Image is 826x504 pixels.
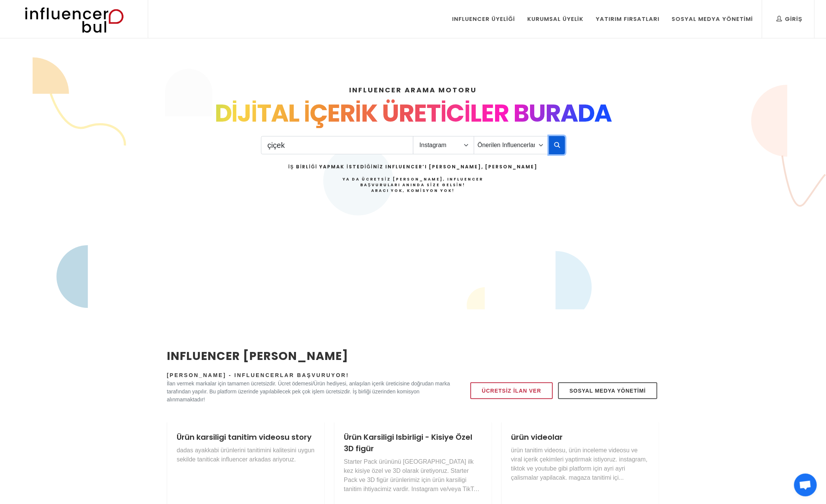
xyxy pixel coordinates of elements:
[167,85,659,95] h4: INFLUENCER ARAMA MOTORU
[177,432,312,442] a: Ürün karsiligi tanitim videosu story
[344,432,472,454] a: Ürün Karsiligi Isbirligi - Kisiye Özel 3D figür
[288,163,538,170] h2: İş Birliği Yapmak İstediğiniz Influencer’ı [PERSON_NAME], [PERSON_NAME]
[261,136,413,154] input: Search
[511,432,563,442] a: ürün videolar
[288,176,538,193] h4: Ya da Ücretsiz [PERSON_NAME], Influencer Başvuruları Anında Size Gelsin!
[570,386,646,395] span: Sosyal Medya Yönetimi
[167,380,450,404] p: İlan vermek markalar için tamamen ücretsizdir. Ücret ödemesi/Ürün hediyesi, anlaşılan içerik üret...
[777,15,802,23] div: Giriş
[527,15,584,23] div: Kurumsal Üyelik
[177,446,315,464] p: dadas ayakkabi ürünlerini tanitimini kalitesini uygun sekilde taniticak influencer arkadas ariyoruz.
[511,446,649,482] p: ürün tanitim videosu, ürün inceleme videosu ve viral içerik çekimleri yaptirmak istiyoruz. instag...
[167,372,349,378] span: [PERSON_NAME] - Influencerlar Başvuruyor!
[452,15,515,23] div: Influencer Üyeliği
[558,382,657,399] a: Sosyal Medya Yönetimi
[482,386,541,395] span: Ücretsiz İlan Ver
[167,347,450,365] h2: INFLUENCER [PERSON_NAME]
[371,188,455,193] strong: Aracı Yok, Komisyon Yok!
[470,382,552,399] a: Ücretsiz İlan Ver
[167,95,659,132] div: DİJİTAL İÇERİK ÜRETİCİLER BURADA
[794,474,817,496] div: Açık sohbet
[344,457,482,494] p: Starter Pack ürününü [GEOGRAPHIC_DATA] ilk kez kisiye özel ve 3D olarak üretiyoruz. Starter Pack ...
[596,15,660,23] div: Yatırım Fırsatları
[672,15,753,23] div: Sosyal Medya Yönetimi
